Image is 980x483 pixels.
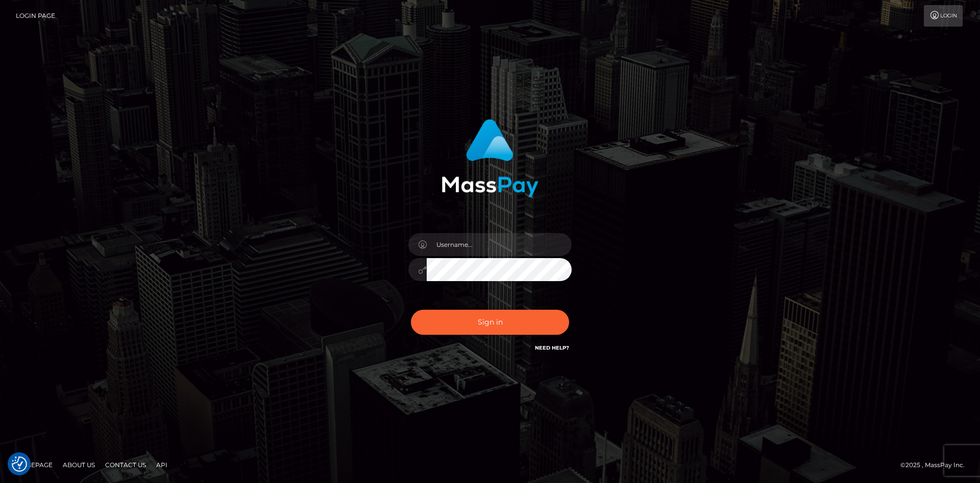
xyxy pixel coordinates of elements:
[101,457,150,473] a: Contact Us
[59,457,99,473] a: About Us
[427,233,572,256] input: Username...
[12,456,27,472] img: Revisit consent button
[442,119,538,197] img: MassPay Login
[11,457,57,473] a: Homepage
[535,344,569,351] a: Need Help?
[900,459,972,471] div: © 2025 , MassPay Inc.
[411,310,569,335] button: Sign in
[12,456,27,472] button: Consent Preferences
[924,5,963,27] a: Login
[152,457,171,473] a: API
[16,5,55,27] a: Login Page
